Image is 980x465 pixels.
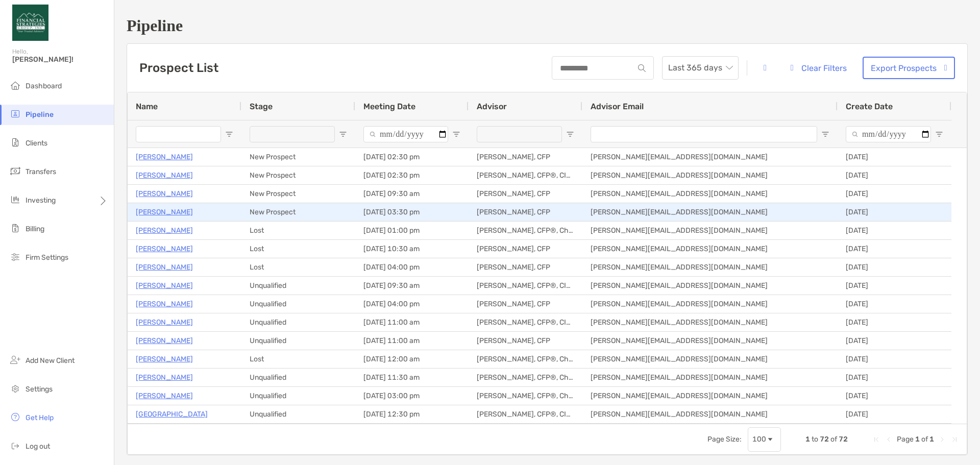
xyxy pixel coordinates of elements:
[355,387,469,405] div: [DATE] 03:00 pm
[136,102,158,111] span: Name
[748,427,781,452] div: Page Size
[241,332,355,350] div: Unqualified
[241,258,355,276] div: Lost
[820,435,829,444] span: 72
[846,126,931,142] input: Create Date Filter Input
[363,126,448,142] input: Meeting Date Filter Input
[355,222,469,239] div: [DATE] 01:00 pm
[26,139,47,148] span: Clients
[469,258,582,276] div: [PERSON_NAME], CFP
[136,206,193,218] a: [PERSON_NAME]
[452,130,460,138] button: Open Filter Menu
[9,79,21,91] img: dashboard icon
[26,82,62,90] span: Dashboard
[355,166,469,184] div: [DATE] 02:30 pm
[136,371,193,384] a: [PERSON_NAME]
[591,126,817,142] input: Advisor Email Filter Input
[582,203,838,221] div: [PERSON_NAME][EMAIL_ADDRESS][DOMAIN_NAME]
[136,187,193,200] a: [PERSON_NAME]
[241,387,355,405] div: Unqualified
[12,4,48,41] img: Zoe Logo
[885,435,893,444] div: Previous Page
[225,130,233,138] button: Open Filter Menu
[469,166,582,184] div: [PERSON_NAME], CFP®, CIMA®, ChFC®, CAP®, MSFS
[838,277,951,295] div: [DATE]
[582,405,838,423] div: [PERSON_NAME][EMAIL_ADDRESS][DOMAIN_NAME]
[241,222,355,239] div: Lost
[821,130,829,138] button: Open Filter Menu
[136,408,208,421] a: [GEOGRAPHIC_DATA]
[566,130,574,138] button: Open Filter Menu
[582,166,838,184] div: [PERSON_NAME][EMAIL_ADDRESS][DOMAIN_NAME]
[839,435,848,444] span: 72
[838,203,951,221] div: [DATE]
[136,316,193,329] a: [PERSON_NAME]
[582,332,838,350] div: [PERSON_NAME][EMAIL_ADDRESS][DOMAIN_NAME]
[921,435,928,444] span: of
[838,258,951,276] div: [DATE]
[469,313,582,331] div: [PERSON_NAME], CFP®, CIMA®, ChFC®, CAP®, MSFS
[136,389,193,402] a: [PERSON_NAME]
[355,203,469,221] div: [DATE] 03:30 pm
[136,353,193,365] a: [PERSON_NAME]
[136,126,221,142] input: Name Filter Input
[838,295,951,313] div: [DATE]
[838,148,951,166] div: [DATE]
[241,166,355,184] div: New Prospect
[136,242,193,255] a: [PERSON_NAME]
[897,435,914,444] span: Page
[857,57,955,79] a: Export Prospects
[355,313,469,331] div: [DATE] 11:00 am
[838,387,951,405] div: [DATE]
[591,102,644,111] span: Advisor Email
[241,148,355,166] div: New Prospect
[935,130,943,138] button: Open Filter Menu
[241,295,355,313] div: Unqualified
[582,387,838,405] div: [PERSON_NAME][EMAIL_ADDRESS][DOMAIN_NAME]
[9,382,21,395] img: settings icon
[26,196,56,205] span: Investing
[136,169,193,182] a: [PERSON_NAME]
[139,61,218,75] h3: Prospect List
[469,387,582,405] div: [PERSON_NAME], CFP®, ChFC®, CDAA
[838,222,951,239] div: [DATE]
[9,251,21,263] img: firm-settings icon
[582,148,838,166] div: [PERSON_NAME][EMAIL_ADDRESS][DOMAIN_NAME]
[136,298,193,310] a: [PERSON_NAME]
[241,240,355,258] div: Lost
[339,130,347,138] button: Open Filter Menu
[26,110,54,119] span: Pipeline
[136,334,193,347] a: [PERSON_NAME]
[355,240,469,258] div: [DATE] 10:30 am
[469,332,582,350] div: [PERSON_NAME], CFP
[938,435,946,444] div: Next Page
[872,435,880,444] div: First Page
[136,279,193,292] a: [PERSON_NAME]
[355,148,469,166] div: [DATE] 02:30 pm
[241,313,355,331] div: Unqualified
[915,435,920,444] span: 1
[707,435,742,444] div: Page Size:
[582,277,838,295] div: [PERSON_NAME][EMAIL_ADDRESS][DOMAIN_NAME]
[26,253,68,262] span: Firm Settings
[250,102,273,111] span: Stage
[136,224,193,237] p: [PERSON_NAME]
[582,185,838,203] div: [PERSON_NAME][EMAIL_ADDRESS][DOMAIN_NAME]
[469,240,582,258] div: [PERSON_NAME], CFP
[136,151,193,163] a: [PERSON_NAME]
[838,332,951,350] div: [DATE]
[9,193,21,206] img: investing icon
[241,203,355,221] div: New Prospect
[477,102,507,111] span: Advisor
[9,439,21,452] img: logout icon
[26,225,44,233] span: Billing
[469,405,582,423] div: [PERSON_NAME], CFP®, CIMA®, ChFC®, CAP®, MSFS
[9,411,21,423] img: get-help icon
